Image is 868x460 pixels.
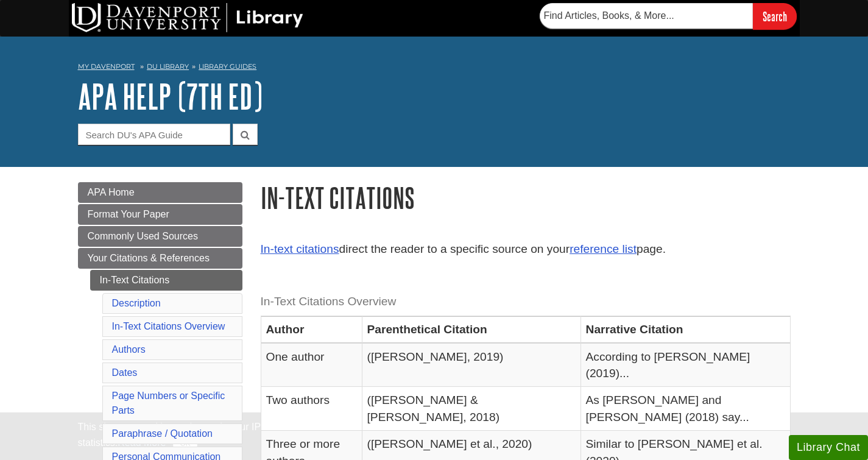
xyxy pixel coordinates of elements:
a: APA Help (7th Ed) [78,77,263,115]
input: Find Articles, Books, & More... [540,3,753,29]
a: reference list [570,242,637,255]
td: According to [PERSON_NAME] (2019)... [580,343,790,387]
form: Searches DU Library's articles, books, and more [540,3,797,29]
a: Commonly Used Sources [78,226,242,247]
p: direct the reader to a specific source on your page. [261,241,791,258]
nav: breadcrumb [78,58,791,78]
h1: In-Text Citations [261,182,791,213]
caption: In-Text Citations Overview [261,288,791,316]
a: DU Library [147,62,189,71]
a: Page Numbers or Specific Parts [112,391,225,416]
td: As [PERSON_NAME] and [PERSON_NAME] (2018) say... [580,387,790,431]
span: APA Home [88,187,135,197]
th: Author [261,316,362,343]
input: Search DU's APA Guide [78,124,230,145]
img: DU Library [72,3,303,32]
a: Dates [112,367,138,378]
a: Authors [112,344,146,355]
a: Format Your Paper [78,204,242,225]
a: Description [112,298,161,308]
span: Commonly Used Sources [88,231,198,241]
a: In-Text Citations [90,270,242,291]
td: ([PERSON_NAME], 2019) [362,343,580,387]
span: Your Citations & References [88,253,210,263]
span: Format Your Paper [88,209,169,219]
a: Your Citations & References [78,248,242,269]
a: Library Guides [199,62,256,71]
a: In-text citations [261,242,339,255]
a: In-Text Citations Overview [112,321,225,331]
a: APA Home [78,182,242,203]
td: ([PERSON_NAME] & [PERSON_NAME], 2018) [362,387,580,431]
button: Library Chat [789,435,868,460]
th: Parenthetical Citation [362,316,580,343]
input: Search [753,3,797,29]
td: One author [261,343,362,387]
a: Paraphrase / Quotation [112,428,213,439]
th: Narrative Citation [580,316,790,343]
a: My Davenport [78,62,135,72]
td: Two authors [261,387,362,431]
